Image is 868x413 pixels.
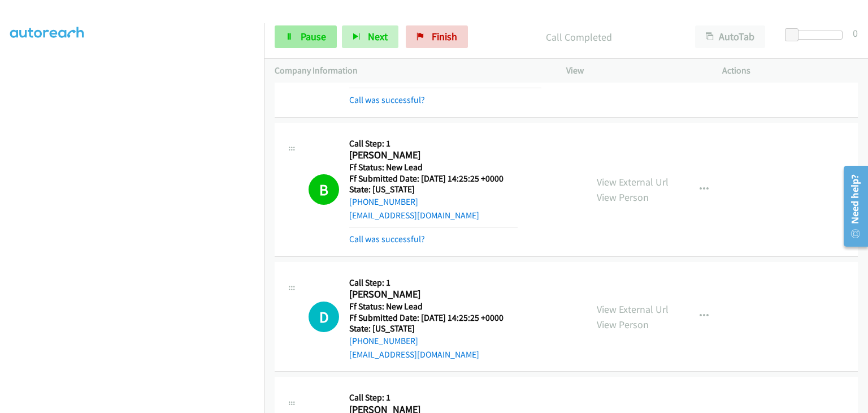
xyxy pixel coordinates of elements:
h1: D [309,302,339,332]
a: [EMAIL_ADDRESS][DOMAIN_NAME] [349,349,479,360]
span: Next [368,30,388,43]
a: [PHONE_NUMBER] [349,335,418,346]
a: Pause [275,25,337,48]
h2: [PERSON_NAME] [349,149,518,162]
h5: Call Step: 1 [349,392,504,403]
h5: Ff Submitted Date: [DATE] 14:25:25 +0000 [349,173,518,184]
h5: State: [US_STATE] [349,323,504,334]
h1: B [309,174,339,205]
a: Call was successful? [349,94,425,105]
span: Finish [432,30,457,43]
a: View External Url [597,303,669,316]
h5: Ff Submitted Date: [DATE] 14:25:25 +0000 [349,312,504,324]
span: Pause [301,30,326,43]
button: AutoTab [695,25,765,48]
h2: [PERSON_NAME] [349,288,504,301]
a: [EMAIL_ADDRESS][DOMAIN_NAME] [349,210,479,221]
iframe: Resource Center [836,161,868,251]
p: Call Completed [483,29,675,45]
h5: Call Step: 1 [349,138,518,149]
a: Finish [406,25,468,48]
div: Delay between calls (in seconds) [791,31,843,40]
button: Next [342,25,398,48]
p: View [566,64,702,78]
h5: Ff Status: New Lead [349,162,518,173]
div: The call is yet to be attempted [309,302,339,332]
h5: Call Step: 1 [349,277,504,289]
a: Call was successful? [349,234,425,244]
p: Company Information [275,64,546,78]
p: Actions [722,64,858,78]
a: View Person [597,318,649,331]
h5: Ff Status: New Lead [349,301,504,312]
a: View External Url [597,175,669,188]
a: [PHONE_NUMBER] [349,196,418,207]
a: View Person [597,191,649,204]
div: 0 [853,25,858,41]
h5: State: [US_STATE] [349,184,518,195]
